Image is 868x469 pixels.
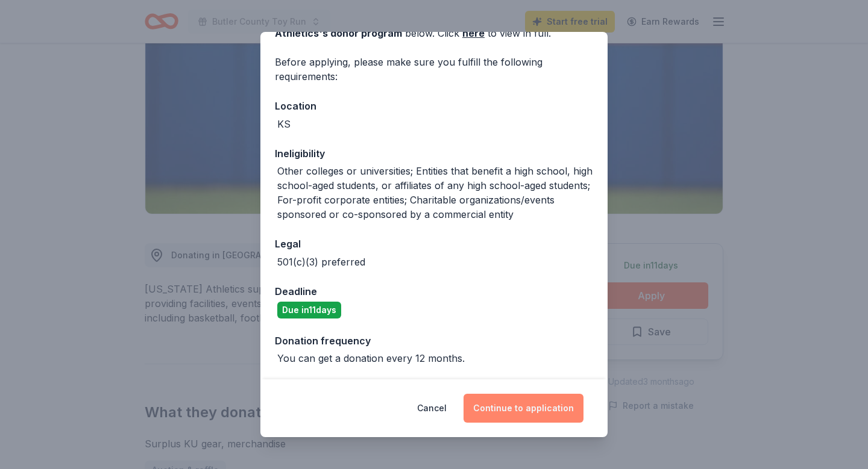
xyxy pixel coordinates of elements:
div: Other colleges or universities; Entities that benefit a high school, high school-aged students, o... [277,164,593,222]
div: Legal [275,236,593,252]
button: Continue to application [464,394,583,423]
div: Deadline [275,284,593,299]
a: here [462,26,485,40]
div: Location [275,98,593,114]
div: You can get a donation every 12 months. [277,351,465,365]
div: Due in 11 days [277,302,341,318]
div: Ineligibility [275,146,593,161]
button: Cancel [417,394,447,423]
div: Before applying, please make sure you fulfill the following requirements: [275,55,593,84]
div: 501(c)(3) preferred [277,255,365,269]
div: Donation frequency [275,333,593,349]
div: KS [277,117,291,131]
